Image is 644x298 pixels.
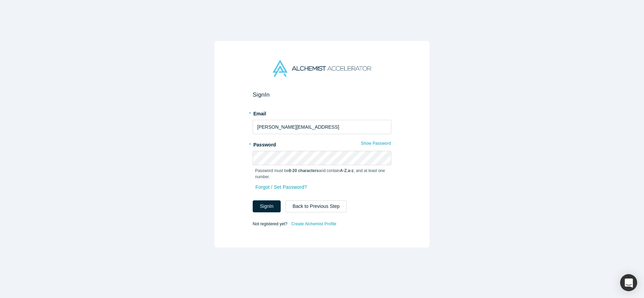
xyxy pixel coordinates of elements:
[255,181,307,193] a: Forgot / Set Password?
[253,200,281,212] button: SignIn
[253,222,287,226] span: Not registered yet?
[285,200,347,212] button: Back to Previous Step
[361,139,391,148] button: Show Password
[255,168,389,180] p: Password must be and contain , , and at least one number.
[253,139,391,148] label: Password
[289,168,319,173] strong: 8-20 characters
[291,219,337,228] a: Create Alchemist Profile
[348,168,354,173] strong: a-z
[253,108,391,117] label: Email
[273,60,371,77] img: Alchemist Accelerator Logo
[253,91,391,98] h2: Sign In
[340,168,347,173] strong: A-Z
